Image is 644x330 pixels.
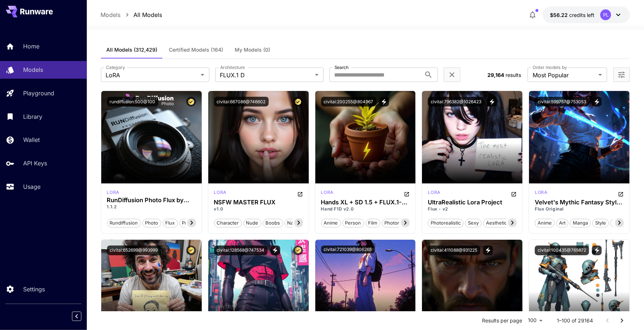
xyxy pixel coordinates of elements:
[214,206,303,212] p: v1.0
[321,97,376,107] button: civitai:200255@804967
[342,218,364,227] button: person
[163,220,178,227] span: flux
[23,65,43,74] p: Models
[535,206,624,212] p: Flux Original
[235,47,270,53] span: My Models (0)
[343,220,364,227] span: person
[107,189,119,196] div: FLUX.1 D
[535,189,547,196] p: lora
[244,220,261,227] span: nude
[592,246,602,255] button: View trigger words
[366,220,380,227] span: film
[592,97,602,107] button: View trigger words
[569,12,594,18] span: credits left
[618,189,624,198] button: Open in CivitAI
[610,218,626,227] button: epic
[214,246,268,255] button: civitai:128568@747534
[465,220,481,227] span: sexy
[107,97,158,107] button: rundiffusion:500@100
[285,220,304,227] span: naked
[285,218,305,227] button: naked
[214,218,242,227] button: character
[214,220,242,227] span: character
[615,313,629,328] button: Go to next page
[483,220,509,227] span: aesthetic
[382,220,417,227] span: photorealistic
[321,199,410,206] h3: Hands XL + SD 1.5 + FLUX.1-dev + Pony + Illustrious
[535,199,624,206] h3: Velvet's Mythic Fantasy Styles | Flux + Pony + illustrious
[106,71,198,79] span: LoRA
[220,71,312,79] span: FLUX.1 D
[23,182,40,191] p: Usage
[106,64,125,70] label: Category
[511,189,517,198] button: Open in CivitAI
[535,189,547,198] div: FLUX.1 D
[263,218,283,227] button: boobs
[107,246,161,255] button: civitai:652699@993999
[535,246,589,255] button: civitai:100435@765872
[506,72,521,78] span: results
[535,97,589,107] button: civitai:599757@753053
[77,310,87,323] div: Collapse sidebar
[293,246,303,255] button: Certified Model – Vetted for best performance and includes a commercial license.
[482,317,522,324] p: Results per page
[617,70,626,79] button: Open more filters
[382,218,418,227] button: photorealistic
[570,218,591,227] button: manga
[533,71,596,79] span: Most Popular
[428,206,517,212] p: Flux - v2
[23,135,40,144] p: Wallet
[404,189,410,198] button: Open in CivitAI
[107,47,158,53] span: All Models (312,429)
[214,97,269,107] button: civitai:667086@746602
[293,97,303,107] button: Certified Model – Vetted for best performance and includes a commercial license.
[556,218,568,227] button: art
[321,206,410,212] p: Hand F1D v2.0
[550,11,594,19] div: $56.22423
[220,64,245,70] label: Architecture
[107,197,196,204] h3: RunDiffusion Photo Flux by RunDiffusion
[557,317,593,324] p: 1–100 of 29164
[556,220,568,227] span: art
[543,6,630,23] button: $56.22423PL
[366,218,380,227] button: film
[428,97,484,107] button: civitai:796382@1026423
[611,220,625,227] span: epic
[107,204,196,210] p: 1.1.2
[180,220,192,227] span: pro
[134,10,162,19] p: All Models
[321,220,341,227] span: anime
[107,220,141,227] span: rundiffusion
[270,246,280,255] button: View trigger words
[101,10,121,19] a: Models
[297,189,303,198] button: Open in CivitAI
[214,189,226,198] div: FLUX.1 D
[142,218,161,227] button: photo
[428,218,464,227] button: photorealistic
[535,220,554,227] span: anime
[321,246,375,253] button: civitai:721039@806265
[169,47,223,53] span: Certified Models (164)
[107,189,119,196] p: lora
[533,64,567,70] label: Order models by
[428,189,440,196] p: lora
[570,220,590,227] span: manga
[448,70,456,79] button: Clear filters (2)
[550,12,569,18] span: $56.22
[243,218,261,227] button: nude
[487,72,504,78] span: 29,164
[143,220,161,227] span: photo
[101,10,162,19] nav: breadcrumb
[321,218,341,227] button: anime
[214,199,303,206] h3: NSFW MASTER FLUX
[483,246,493,255] button: View trigger words
[23,285,45,294] p: Settings
[214,189,226,196] p: lora
[23,42,39,51] p: Home
[428,189,440,198] div: FLUX.1 D
[72,312,81,321] button: Collapse sidebar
